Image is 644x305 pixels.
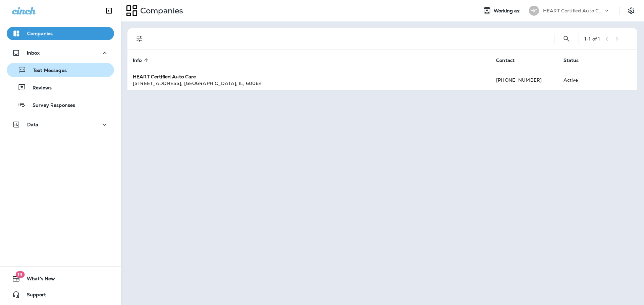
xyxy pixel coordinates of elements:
[20,276,55,284] span: What's New
[494,8,522,14] span: Working as:
[27,122,39,127] p: Data
[133,58,142,63] span: Info
[625,5,637,17] button: Settings
[558,70,601,90] td: Active
[543,8,603,13] p: HEART Certified Auto Care
[7,98,114,112] button: Survey Responses
[27,31,53,36] p: Companies
[563,58,579,63] span: Status
[7,46,114,60] button: Inbox
[26,68,67,74] p: Text Messages
[133,80,485,87] div: [STREET_ADDRESS] , [GEOGRAPHIC_DATA] , IL , 60062
[133,57,151,63] span: Info
[133,74,196,80] strong: HEART Certified Auto Care
[529,6,539,16] div: HC
[563,57,588,63] span: Status
[7,63,114,77] button: Text Messages
[133,32,146,46] button: Filters
[100,4,118,17] button: Collapse Sidebar
[138,6,183,16] p: Companies
[15,271,24,278] span: 19
[7,27,114,40] button: Companies
[560,32,573,46] button: Search Companies
[20,292,46,300] span: Support
[27,50,40,56] p: Inbox
[26,85,52,91] p: Reviews
[496,58,515,63] span: Contact
[7,80,114,94] button: Reviews
[491,70,558,90] td: [PHONE_NUMBER]
[496,57,523,63] span: Contact
[7,272,114,285] button: 19What's New
[7,288,114,301] button: Support
[584,36,600,42] div: 1 - 1 of 1
[7,118,114,131] button: Data
[26,102,75,109] p: Survey Responses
